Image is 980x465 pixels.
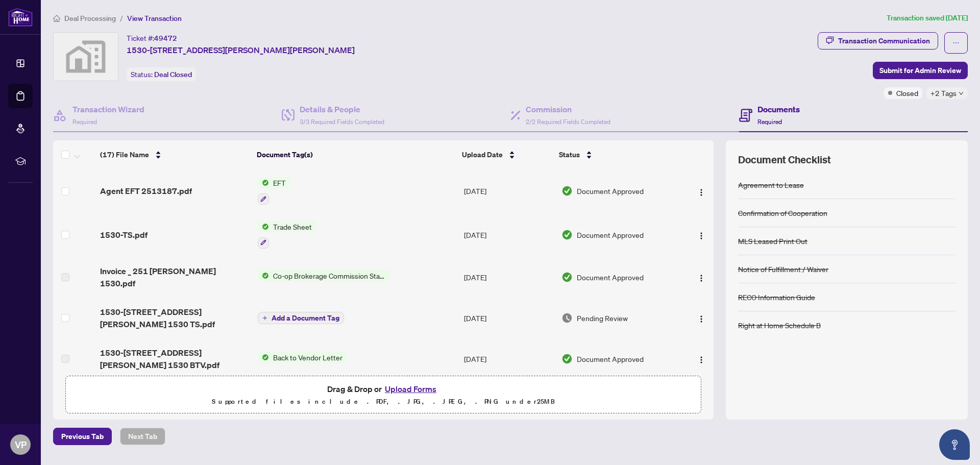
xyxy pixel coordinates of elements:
span: Trade Sheet [269,221,316,232]
span: 1530-TS.pdf [100,229,148,241]
span: Document Approved [577,229,644,240]
span: Upload Date [462,149,503,160]
td: [DATE] [460,298,557,338]
span: 1530-[STREET_ADDRESS][PERSON_NAME][PERSON_NAME] [127,44,355,56]
td: [DATE] [460,169,557,213]
span: VP [15,437,27,452]
span: Drag & Drop orUpload FormsSupported files include .PDF, .JPG, .JPEG, .PNG under25MB [66,376,701,414]
div: Ticket #: [127,32,177,44]
span: Back to Vendor Letter [269,352,347,363]
div: Right at Home Schedule B [738,320,821,331]
span: (17) File Name [100,149,149,160]
button: Add a Document Tag [258,312,344,324]
span: plus [262,315,267,321]
button: Previous Tab [53,428,112,445]
li: / [120,12,123,24]
button: Transaction Communication [818,32,938,50]
span: down [959,91,964,96]
h4: Documents [757,103,800,115]
button: Open asap [939,429,970,460]
img: Status Icon [258,221,269,232]
div: RECO Information Guide [738,291,815,303]
th: Document Tag(s) [253,140,457,169]
p: Supported files include .PDF, .JPG, .JPEG, .PNG under 25 MB [72,396,695,408]
button: Logo [693,183,709,199]
button: Next Tab [120,428,165,445]
button: Add a Document Tag [258,311,344,325]
span: Status [559,149,580,160]
img: Logo [697,356,705,364]
img: svg%3e [54,33,118,81]
span: Required [72,118,97,126]
button: Logo [693,310,709,326]
img: Logo [697,232,705,240]
img: Logo [697,274,705,282]
th: Upload Date [458,140,555,169]
div: Notice of Fulfillment / Waiver [738,263,828,275]
span: Deal Closed [154,70,192,79]
div: Status: [127,67,196,81]
td: [DATE] [460,213,557,257]
button: Logo [693,269,709,285]
span: home [53,15,60,22]
span: Invoice _ 251 [PERSON_NAME] 1530.pdf [100,265,250,289]
span: Pending Review [577,312,628,324]
span: Deal Processing [64,14,116,23]
div: Confirmation of Cooperation [738,207,827,218]
span: Previous Tab [61,428,104,445]
span: Document Checklist [738,153,831,167]
span: 2/2 Required Fields Completed [526,118,610,126]
span: 49472 [154,34,177,43]
span: Required [757,118,782,126]
img: Document Status [561,353,573,364]
h4: Commission [526,103,610,115]
span: View Transaction [127,14,182,23]
th: Status [555,140,676,169]
span: Drag & Drop or [327,382,439,396]
img: logo [8,8,33,27]
span: Document Approved [577,185,644,197]
h4: Details & People [300,103,384,115]
span: Add a Document Tag [272,314,339,322]
span: ellipsis [952,39,960,46]
img: Document Status [561,312,573,324]
button: Upload Forms [382,382,439,396]
img: Document Status [561,185,573,197]
td: [DATE] [460,338,557,379]
img: Status Icon [258,352,269,363]
span: 1530-[STREET_ADDRESS][PERSON_NAME] 1530 TS.pdf [100,306,250,330]
img: Logo [697,188,705,197]
span: Agent EFT 2513187.pdf [100,185,192,197]
img: Document Status [561,272,573,283]
td: [DATE] [460,257,557,298]
span: +2 Tags [930,87,957,99]
button: Logo [693,351,709,367]
img: Document Status [561,229,573,240]
button: Status IconTrade Sheet [258,221,316,249]
span: 1530-[STREET_ADDRESS][PERSON_NAME] 1530 BTV.pdf [100,347,250,371]
span: Document Approved [577,272,644,283]
span: Closed [896,87,918,99]
button: Submit for Admin Review [873,62,968,79]
button: Status IconBack to Vendor Letter [258,352,347,363]
span: EFT [269,177,290,188]
img: Status Icon [258,270,269,281]
span: Document Approved [577,353,644,364]
div: Agreement to Lease [738,179,804,190]
h4: Transaction Wizard [72,103,144,115]
span: Co-op Brokerage Commission Statement [269,270,390,281]
span: Submit for Admin Review [879,62,961,79]
th: (17) File Name [96,140,253,169]
div: Transaction Communication [838,33,930,49]
button: Status IconEFT [258,177,290,205]
button: Status IconCo-op Brokerage Commission Statement [258,270,390,281]
button: Logo [693,227,709,243]
div: MLS Leased Print Out [738,235,807,247]
article: Transaction saved [DATE] [887,12,968,24]
img: Logo [697,315,705,323]
img: Status Icon [258,177,269,188]
span: 3/3 Required Fields Completed [300,118,384,126]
